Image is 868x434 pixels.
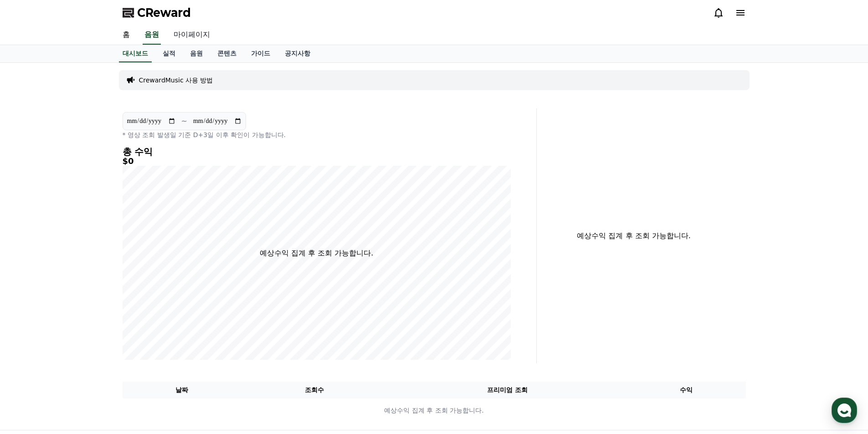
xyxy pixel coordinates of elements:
[123,406,745,415] p: 예상수익 집계 후 조회 가능합니다.
[183,45,210,62] a: 음원
[118,289,175,311] a: 설정
[119,45,152,62] a: 대시보드
[181,116,187,127] p: ~
[123,382,241,398] th: 날짜
[143,26,161,45] a: 음원
[241,382,387,398] th: 조회수
[155,45,183,62] a: 실적
[83,303,94,310] span: 대화
[244,45,277,62] a: 가이드
[123,147,511,157] h4: 총 수익
[60,289,118,311] a: 대화
[139,76,213,85] a: CrewardMusic 사용 방법
[3,289,60,311] a: 홈
[29,302,34,310] span: 홈
[210,45,244,62] a: 콘텐츠
[544,230,724,241] p: 예상수익 집계 후 조회 가능합니다.
[627,382,746,398] th: 수익
[137,5,191,20] span: CReward
[123,5,191,20] a: CReward
[141,302,152,310] span: 설정
[388,382,627,398] th: 프리미엄 조회
[123,130,511,139] p: * 영상 조회 발생일 기준 D+3일 이후 확인이 가능합니다.
[123,157,511,166] h5: $0
[260,248,373,259] p: 예상수익 집계 후 조회 가능합니다.
[115,26,137,45] a: 홈
[277,45,318,62] a: 공지사항
[166,26,217,45] a: 마이페이지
